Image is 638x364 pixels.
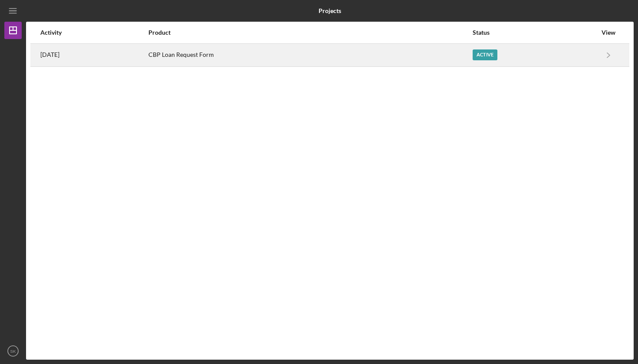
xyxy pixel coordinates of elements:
[4,342,22,360] button: SK
[10,349,16,354] text: SK
[598,29,619,36] div: View
[473,49,497,60] div: Active
[473,29,597,36] div: Status
[148,44,472,66] div: CBP Loan Request Form
[319,7,341,14] b: Projects
[40,51,59,58] time: 2025-08-14 19:14
[40,29,148,36] div: Activity
[148,29,472,36] div: Product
